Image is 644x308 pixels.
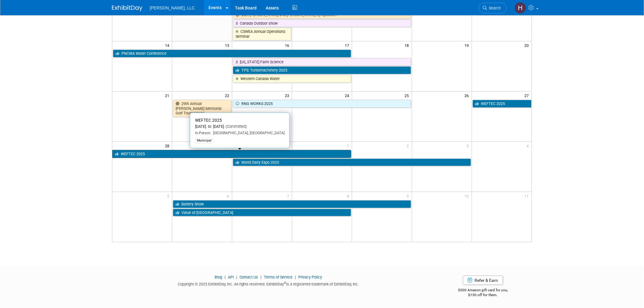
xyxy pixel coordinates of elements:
span: [GEOGRAPHIC_DATA], [GEOGRAPHIC_DATA] [211,131,285,135]
span: [PERSON_NAME], LLC [150,5,195,10]
div: Municipal [195,138,213,143]
span: 23 [284,92,292,99]
span: | [294,275,298,279]
a: 29th Annual [PERSON_NAME] Memorial Golf Tournament [173,100,231,117]
span: 24 [344,92,352,99]
a: WEFTEC 2025 [112,150,351,158]
a: World Dairy Expo 2025 [233,159,471,166]
span: 27 [524,92,532,99]
a: Search [479,3,507,13]
span: 1 [346,142,352,149]
span: (Committed) [224,124,247,129]
a: CSWEA Annual Operations Seminar [233,28,291,40]
span: Search [487,6,501,10]
span: 14 [164,41,172,49]
a: Terms of Service [264,275,293,279]
a: Refer & Earn [463,276,503,285]
div: [DATE] to [DATE] [195,124,285,129]
div: $500 Amazon gift card for you, [434,284,532,298]
span: 7 [286,192,292,200]
span: 22 [224,92,232,99]
img: Hannah Mulholland [515,2,526,14]
div: Copyright © 2025 ExhibitDay, Inc. All rights reserved. ExhibitDay is a registered trademark of Ex... [112,280,425,287]
span: 3 [466,142,472,149]
span: 2 [406,142,412,149]
div: $150 off for them. [434,292,532,298]
span: | [259,275,263,279]
sup: ® [284,281,286,285]
span: 15 [224,41,232,49]
a: Contact Us [240,275,258,279]
span: 6 [226,192,232,200]
span: 18 [404,41,412,49]
a: API [228,275,234,279]
a: Blog [215,275,222,279]
a: PNCWA Water Conference [113,50,351,58]
span: 21 [164,92,172,99]
span: | [235,275,239,279]
a: Western Canada Water [233,75,351,83]
a: Canada Outdoor show [233,19,411,27]
a: Battery Show [173,200,411,208]
span: | [223,275,227,279]
span: 11 [524,192,532,200]
a: WEFTEC 2025 [473,100,532,108]
span: 26 [464,92,472,99]
span: 10 [464,192,472,200]
span: WEFTEC 2025 [195,118,222,123]
span: 8 [346,192,352,200]
a: RNG WORKS 2025 [233,100,411,108]
span: 16 [284,41,292,49]
span: 19 [464,41,472,49]
span: 28 [164,142,172,149]
span: 5 [166,192,172,200]
a: Value of [GEOGRAPHIC_DATA] [173,209,351,217]
a: [US_STATE] Farm Science [233,58,411,66]
img: ExhibitDay [112,5,142,11]
span: 4 [526,142,532,149]
span: 25 [404,92,412,99]
span: In-Person [195,131,211,135]
a: TPS: Turbomachinery 2025 [233,66,411,74]
span: 9 [406,192,412,200]
span: 20 [524,41,532,49]
span: 17 [344,41,352,49]
a: Privacy Policy [299,275,322,279]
